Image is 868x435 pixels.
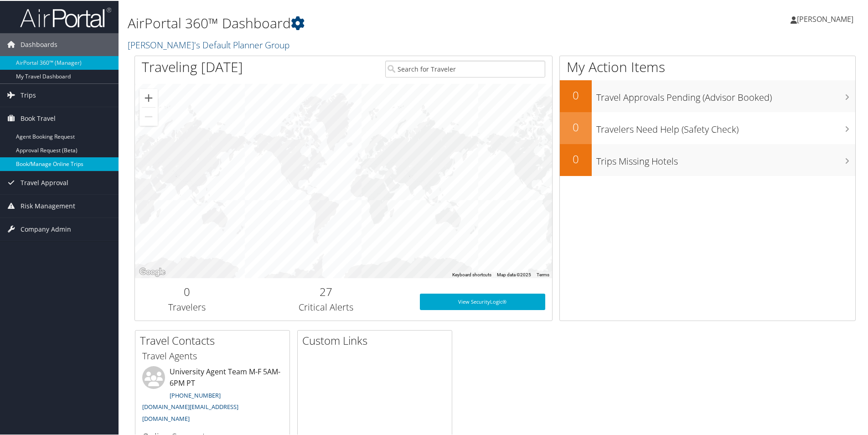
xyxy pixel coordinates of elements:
a: 0Trips Missing Hotels [560,143,855,175]
button: Keyboard shortcuts [452,271,491,277]
a: [DOMAIN_NAME][EMAIL_ADDRESS][DOMAIN_NAME] [142,402,238,422]
h3: Travel Agents [142,349,283,362]
span: Map data ©2025 [497,271,531,276]
input: Search for Traveler [385,60,545,77]
span: Travel Approval [21,171,68,193]
a: 0Travelers Need Help (Safety Check) [560,111,855,143]
h1: AirPortal 360™ Dashboard [128,13,618,32]
h2: Custom Links [302,332,452,347]
a: Open this area in Google Maps (opens a new window) [137,265,167,277]
h3: Travelers Need Help (Safety Check) [596,118,855,135]
h2: 0 [560,87,592,102]
a: [PHONE_NUMBER] [170,390,221,399]
a: 0Travel Approvals Pending (Advisor Booked) [560,79,855,111]
a: View SecurityLogic® [420,293,545,309]
span: Book Travel [21,106,56,129]
li: University Agent Team M-F 5AM-6PM PT [138,365,287,426]
a: [PERSON_NAME]'s Default Planner Group [128,38,292,50]
a: [PERSON_NAME] [790,5,863,32]
h2: Travel Contacts [140,332,289,347]
h1: Traveling [DATE] [142,57,243,76]
h3: Critical Alerts [246,300,406,313]
button: Zoom in [139,88,158,106]
h3: Trips Missing Hotels [596,150,855,167]
h2: 0 [560,119,592,134]
h2: 0 [142,283,232,299]
a: Terms (opens in new tab) [537,271,549,276]
img: Google [137,265,167,277]
h2: 0 [560,150,592,166]
span: Risk Management [21,194,75,217]
span: Dashboards [21,32,57,55]
button: Zoom out [139,107,158,125]
span: Company Admin [21,217,71,240]
h2: 27 [246,283,406,299]
span: [PERSON_NAME] [797,13,853,23]
h3: Travelers [142,300,232,313]
h1: My Action Items [560,57,855,76]
h3: Travel Approvals Pending (Advisor Booked) [596,86,855,103]
span: Trips [21,83,36,106]
img: airportal-logo.png [20,6,111,27]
